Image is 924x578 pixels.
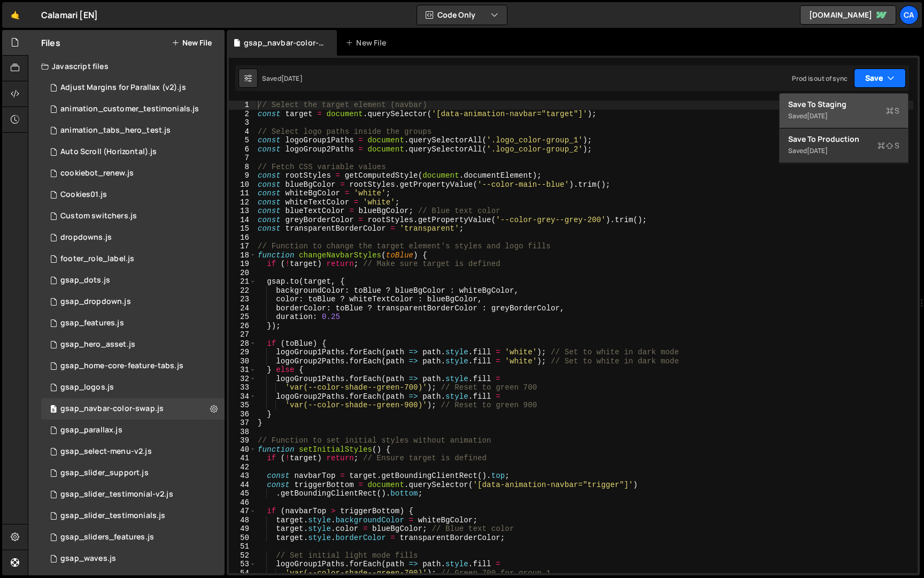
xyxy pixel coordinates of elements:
div: Javascript files [28,56,225,77]
div: 2818/11555.js [41,184,225,206]
div: 25 [229,313,256,322]
div: 49 [229,524,256,534]
div: gsap_dots.js [60,276,110,285]
button: Save to ProductionS Saved[DATE] [780,128,908,163]
div: 4 [229,127,256,136]
div: gsap_select-menu-v2.js [60,447,152,457]
div: 40 [229,445,256,454]
div: 29 [229,348,256,357]
div: 34 [229,392,256,401]
div: 17 [229,242,256,251]
button: Save to StagingS Saved[DATE] [780,94,908,128]
div: gsap_navbar-color-swap.js [41,398,225,420]
div: gsap_features.js [60,318,124,328]
div: 11 [229,189,256,198]
span: 9 [50,406,57,414]
div: animation_tabs_hero_test.js [60,126,171,135]
div: gsap_home-core-feature-tabs.js [60,361,183,371]
div: gsap_slider_testimonials.js [60,511,165,521]
div: 13 [229,207,256,216]
div: 2818/4789.js [41,227,225,248]
div: 6 [229,145,256,154]
div: 18 [229,251,256,260]
div: 46 [229,498,256,507]
button: Code Only [417,5,507,25]
div: 22 [229,286,256,295]
div: gsap_hero_asset.js [60,340,135,349]
div: 20 [229,269,256,278]
div: 2818/15677.js [41,334,225,355]
div: 50 [229,534,256,543]
div: gsap_slider_testimonial-v2.js [60,490,173,499]
div: 42 [229,463,256,472]
div: animation_customer_testimonials.js [60,104,199,114]
div: 9 [229,171,256,180]
div: 14 [229,216,256,225]
div: 5 [229,136,256,145]
span: S [886,105,899,116]
div: 2818/29474.js [41,248,225,270]
div: 2818/15667.js [41,462,225,484]
div: 35 [229,401,256,410]
div: 38 [229,428,256,437]
div: 54 [229,569,256,578]
div: 2818/5802.js [41,206,225,227]
div: 24 [229,304,256,313]
div: gsap_navbar-color-swap.js [244,37,324,48]
div: 2818/14191.js [41,313,225,334]
a: [DOMAIN_NAME] [800,5,896,25]
div: dropdowns.js [60,233,112,242]
div: Save to Production [788,134,899,144]
div: 10 [229,180,256,189]
div: 43 [229,471,256,481]
div: 33 [229,383,256,392]
div: 2 [229,110,256,119]
div: Cookies01.js [60,190,107,200]
div: Calamari [EN] [41,9,98,21]
h2: Files [41,37,60,49]
div: 2818/20133.js [41,484,225,505]
div: gsap_dropdown.js [60,297,131,307]
div: gsap_slider_support.js [60,468,149,478]
div: 2818/14189.js [41,420,225,441]
div: 53 [229,560,256,569]
div: 3 [229,118,256,127]
div: 2818/6726.js [41,141,225,163]
div: 39 [229,436,256,445]
div: 2818/15649.js [41,291,225,313]
div: 16 [229,233,256,242]
div: Custom switchers.js [60,211,137,221]
div: 2818/18172.js [41,98,225,120]
div: 2818/14192.js [41,77,225,98]
div: 15 [229,224,256,233]
div: 2818/20132.js [41,355,225,377]
button: Save [854,69,906,88]
a: 🤙 [2,2,28,28]
div: 47 [229,507,256,516]
div: Saved [788,110,899,123]
div: 8 [229,163,256,172]
div: 19 [229,260,256,269]
div: 2818/13763.js [41,548,225,569]
div: 2818/13764.js [41,441,225,462]
div: 32 [229,375,256,384]
div: 21 [229,277,256,286]
div: 2818/16378.js [41,527,225,548]
div: New File [345,37,390,48]
div: 36 [229,410,256,419]
div: 1 [229,101,256,110]
div: 26 [229,322,256,331]
div: 7 [229,154,256,163]
div: cookiebot_renew.js [60,169,134,178]
div: gsap_navbar-color-swap.js [60,404,164,414]
div: [DATE] [807,111,828,120]
div: 31 [229,366,256,375]
div: gsap_logos.js [60,383,114,392]
div: Saved [788,144,899,157]
div: Auto Scroll (Horizontal).js [60,147,157,157]
span: S [877,140,899,151]
div: 23 [229,295,256,304]
div: 44 [229,481,256,490]
div: Ca [899,5,919,25]
div: 27 [229,330,256,339]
